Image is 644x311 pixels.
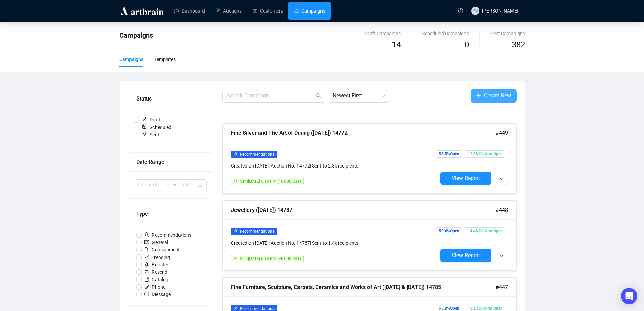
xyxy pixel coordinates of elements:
div: Draft Campaigns [365,30,401,37]
span: user [144,232,149,237]
span: KM [473,8,478,14]
span: 14 [392,40,401,49]
span: down [499,177,503,181]
span: phone [144,284,149,289]
a: Customers [253,2,283,20]
span: Newest First [333,89,385,102]
span: #447 [496,283,508,291]
span: View Report [452,175,480,181]
span: Recommendations [240,229,275,234]
span: Sent [139,131,162,138]
input: Start date [138,181,162,188]
a: Auctions [216,2,242,20]
button: View Report [440,172,491,185]
div: Fine Furniture, Sculpture, Carpets, Ceramics and Works of Art ([DATE] & [DATE]) 14785 [231,283,496,291]
span: 14.4% Click to Open [465,227,505,235]
div: Scheduled Campaigns [422,30,469,37]
span: send [234,179,238,183]
input: End date [172,181,196,188]
span: #449 [496,129,508,137]
span: plus [476,93,481,98]
span: Campaigns [119,31,153,39]
button: View Report [440,249,491,262]
span: Create New [484,91,511,100]
div: Templates [154,55,176,63]
div: Created on [DATE] | Auction No. 14772 | Sent to 2.8k recipients [231,162,438,170]
a: Campaigns [294,2,325,20]
span: rocket [144,262,149,267]
div: Open Intercom Messenger [621,288,637,304]
a: Jewellery ([DATE]) 14787#448userRecommendationsCreated on [DATE]| Auction No. 14787| Sent to 1.4k... [222,200,517,271]
a: Fine Silver and The Art of Dining ([DATE]) 14772#449userRecommendationsCreated on [DATE]| Auction... [222,123,517,194]
button: Create New [471,89,517,103]
div: Status [136,94,204,103]
span: General [142,239,171,246]
span: 12.6% Click to Open [465,150,505,158]
span: View Report [452,252,480,259]
span: Draft [139,116,163,124]
div: Jewellery ([DATE]) 14787 [231,206,496,214]
span: Phone [142,283,168,291]
div: Created on [DATE] | Auction No. 14787 | Sent to 1.4k recipients [231,239,438,247]
span: Booster [142,261,171,268]
input: Search Campaign... [226,92,314,100]
img: logo [119,5,165,16]
span: search [316,93,321,98]
span: to [164,182,170,187]
span: Catalog [142,276,171,283]
span: retweet [144,269,149,274]
div: Fine Silver and The Art of Dining ([DATE]) 14772 [231,129,496,137]
span: Consignment [142,246,183,253]
div: Type [136,209,204,218]
span: message [144,292,149,296]
span: #448 [496,206,508,214]
span: Recommendations [240,152,275,157]
a: Dashboard [174,2,205,20]
div: Campaigns [119,55,143,63]
span: Recommendations [142,231,194,239]
span: search [144,247,149,252]
span: Sent [DATE] 6:18 PM (+01:00 BST) [240,256,301,261]
div: Date Range [136,158,204,166]
span: Message [142,291,173,298]
span: user [234,229,238,233]
span: swap-right [164,182,170,187]
span: [PERSON_NAME] [482,8,518,14]
span: user [234,152,238,156]
span: user [234,306,238,310]
span: 382 [512,40,525,49]
span: mail [144,240,149,244]
span: rise [144,254,149,259]
span: down [499,254,503,258]
span: 59.4% Open [436,227,462,235]
span: Scheduled [139,124,174,131]
span: Sent [DATE] 6:18 PM (+01:00 BST) [240,179,301,184]
span: 55.5% Open [436,150,462,158]
span: 0 [464,40,469,49]
span: Trending [142,253,173,261]
span: question-circle [458,8,463,13]
span: Resend [142,268,170,276]
div: Sent Campaigns [491,30,525,37]
span: book [144,277,149,282]
span: send [234,256,238,260]
span: Recommendations [240,306,275,311]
